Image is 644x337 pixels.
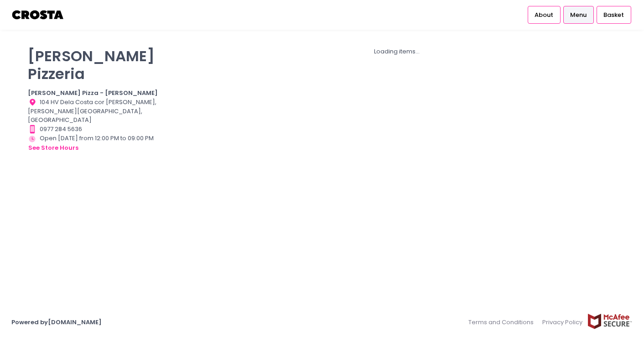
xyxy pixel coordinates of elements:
a: Privacy Policy [538,313,587,331]
a: Menu [563,6,594,23]
a: Powered by[DOMAIN_NAME] [11,318,102,326]
img: mcafee-secure [587,313,633,329]
div: Loading items... [178,47,616,56]
span: Basket [603,11,624,20]
div: 0977 284 5636 [28,125,166,134]
p: [PERSON_NAME] Pizzeria [28,47,166,83]
button: see store hours [28,143,79,153]
span: About [535,11,553,20]
a: Terms and Conditions [468,313,538,331]
div: Open [DATE] from 12:00 PM to 09:00 PM [28,134,166,153]
b: [PERSON_NAME] Pizza - [PERSON_NAME] [28,89,158,97]
img: logo [11,7,65,23]
span: Menu [570,11,587,20]
div: 104 HV Dela Costa cor [PERSON_NAME], [PERSON_NAME][GEOGRAPHIC_DATA], [GEOGRAPHIC_DATA] [28,98,166,125]
a: About [528,6,561,23]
